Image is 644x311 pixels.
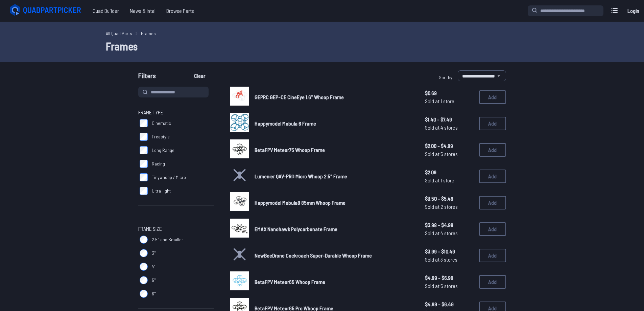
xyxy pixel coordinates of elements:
[152,160,165,167] span: Racing
[138,108,163,116] span: Frame Type
[152,290,158,297] span: 6"+
[425,203,474,211] span: Sold at 2 stores
[425,282,474,290] span: Sold at 5 stores
[140,263,148,271] input: 4"
[255,93,414,101] a: GEPRC GEP-CE CineEye 1.6" Whoop Frame
[141,30,156,37] a: Frames
[425,150,474,158] span: Sold at 5 stores
[140,173,148,181] input: Tinywhoop / Micro
[140,187,148,195] input: Ultra-light
[255,225,414,233] a: EMAX Nanohawk Polycarbonate Frame
[425,229,474,237] span: Sold at 4 stores
[140,133,148,141] input: Freestyle
[152,133,170,140] span: Freestyle
[230,219,249,240] a: image
[230,192,249,211] img: image
[479,90,506,104] button: Add
[230,192,249,213] a: image
[152,120,171,127] span: Cinematic
[255,119,414,128] a: Happymodel Mobula 6 Frame
[255,173,347,179] span: Lumenier QAV-PRO Micro Whoop 2.5" Frame
[124,4,161,18] a: News & Intel
[140,249,148,257] input: 3"
[230,87,249,108] a: image
[425,115,474,124] span: $1.40 - $7.49
[255,279,325,285] span: BetaFPV Meteor65 Whoop Frame
[255,120,316,127] span: Happymodel Mobula 6 Frame
[425,142,474,150] span: $2.00 - $4.99
[140,290,148,298] input: 6"+
[255,251,414,260] a: NewBeeDrone Cockroach Super-Durable Whoop Frame
[140,276,148,284] input: 5"
[255,226,337,232] span: EMAX Nanohawk Polycarbonate Frame
[479,275,506,289] button: Add
[152,250,156,257] span: 3"
[230,219,249,238] img: image
[425,256,474,264] span: Sold at 3 stores
[439,74,452,80] span: Sort by
[425,274,474,282] span: $4.99 - $6.99
[106,30,132,37] a: All Quad Parts
[255,199,345,206] span: Happymodel Mobula8 85mm Whoop Frame
[425,97,474,105] span: Sold at 1 store
[230,113,249,134] a: image
[625,4,641,18] a: Login
[425,89,474,97] span: $0.69
[230,113,249,132] img: image
[425,300,474,308] span: $4.99 - $6.49
[140,146,148,154] input: Long Range
[479,143,506,157] button: Add
[152,147,174,154] span: Long Range
[255,199,414,207] a: Happymodel Mobula8 85mm Whoop Frame
[138,225,162,233] span: Frame Size
[255,146,414,154] a: BetaFPV Meteor75 Whoop Frame
[140,119,148,127] input: Cinematic
[161,4,199,18] a: Browse Parts
[140,236,148,244] input: 2.5" and Smaller
[479,196,506,209] button: Add
[479,222,506,236] button: Add
[152,187,171,194] span: Ultra-light
[230,271,249,292] a: image
[255,94,344,100] span: GEPRC GEP-CE CineEye 1.6" Whoop Frame
[425,221,474,229] span: $3.98 - $4.99
[425,247,474,256] span: $3.99 - $10.49
[458,70,506,81] select: Sort by
[230,139,249,160] a: image
[255,147,325,153] span: BetaFPV Meteor75 Whoop Frame
[106,38,539,54] h1: Frames
[188,70,211,81] button: Clear
[230,87,249,106] img: image
[479,117,506,130] button: Add
[230,271,249,290] img: image
[87,4,124,18] a: Quad Builder
[152,277,156,284] span: 5"
[255,252,372,259] span: NewBeeDrone Cockroach Super-Durable Whoop Frame
[230,139,249,158] img: image
[479,249,506,262] button: Add
[152,174,186,181] span: Tinywhoop / Micro
[479,170,506,183] button: Add
[138,70,156,84] span: Filters
[425,168,474,176] span: $2.09
[152,263,156,270] span: 4"
[425,195,474,203] span: $3.50 - $5.49
[425,176,474,184] span: Sold at 1 store
[255,172,414,180] a: Lumenier QAV-PRO Micro Whoop 2.5" Frame
[152,236,183,243] span: 2.5" and Smaller
[425,124,474,132] span: Sold at 4 stores
[140,160,148,168] input: Racing
[255,278,414,286] a: BetaFPV Meteor65 Whoop Frame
